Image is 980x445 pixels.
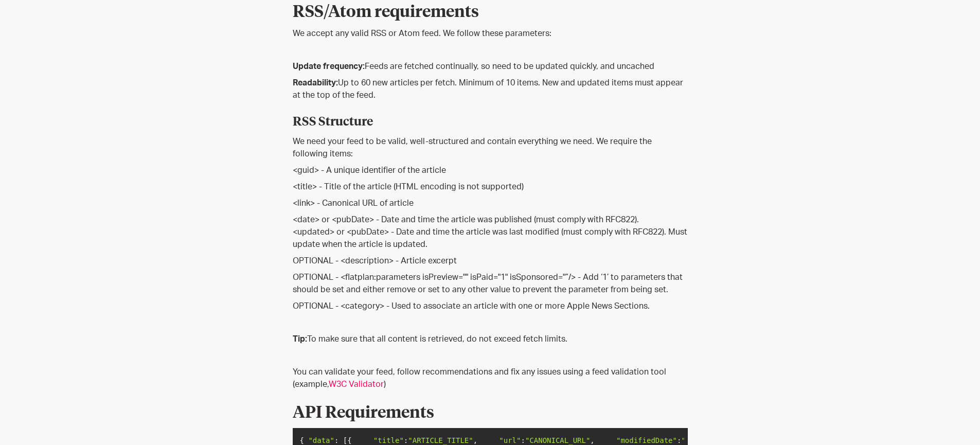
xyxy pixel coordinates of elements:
[293,27,688,40] p: We accept any valid RSS or Atom feed. We follow these parameters:
[293,105,688,131] h5: RSS Structure
[473,436,477,444] span: ,
[293,164,688,176] p: <guid> - A unique identifier of the article
[590,436,594,444] span: ,
[408,436,473,444] span: "ARTICLE_TITLE"
[499,436,521,444] span: "url"
[616,436,677,444] span: "modifiedDate"
[293,181,688,193] p: <title> - Title of the article (HTML encoding is not supported)
[293,44,688,56] p: ‍
[308,436,334,444] span: "data"
[373,436,404,444] span: "title"
[293,271,688,296] p: OPTIONAL - <flatplan:parameters isPreview="" isPaid="1" isSponsored="”/> - Add ‘1’ to parameters ...
[681,436,746,444] span: "MODIFIED_TIME"
[293,395,688,424] h4: API Requirements
[293,62,365,70] strong: Update frequency:
[329,380,384,388] a: W3C Validator
[521,436,525,444] span: :
[293,255,688,267] p: OPTIONAL - <description> - Article excerpt
[293,197,688,209] p: <link> - Canonical URL of article
[293,335,307,343] strong: Tip:
[293,316,688,329] p: ‍
[293,333,688,345] p: To make sure that all content is retrieved, do not exceed fetch limits.
[293,79,338,87] strong: Readability:
[677,436,681,444] span: :
[293,300,688,312] p: OPTIONAL - <category> - Used to associate an article with one or more Apple News Sections.
[293,60,688,73] p: Feeds are fetched continually, so need to be updated quickly, and uncached
[525,436,590,444] span: "CANONICAL_URL"
[293,366,688,390] p: You can validate your feed, follow recommendations and fix any issues using a feed validation too...
[334,436,347,444] span: : [
[293,77,688,101] p: Up to 60 new articles per fetch. Minimum of 10 items. New and updated items must appear at the to...
[300,436,304,444] span: {
[293,349,688,362] p: ‍
[404,436,408,444] span: :
[293,135,688,160] p: We need your feed to be valid, well-structured and contain everything we need. We require the fol...
[293,213,688,251] p: <date> or <pubDate> - Date and time the article was published (must comply with RFC822). <updated...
